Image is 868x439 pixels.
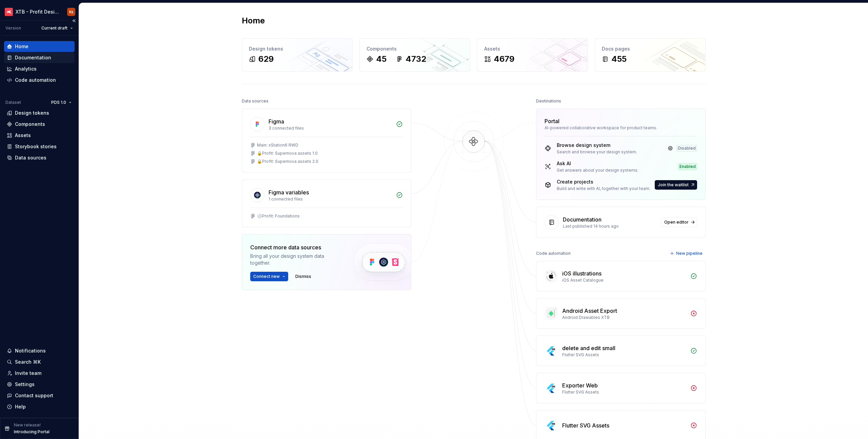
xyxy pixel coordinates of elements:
[602,45,698,52] div: Docs pages
[15,392,53,399] div: Contact support
[664,220,689,225] span: Open editor
[295,274,311,279] span: Dismiss
[14,429,50,435] p: Introducing Portal
[557,178,650,185] div: Create projects
[41,25,67,31] span: Current draft
[562,307,617,315] div: Android Asset Export
[242,96,269,106] div: Data sources
[253,274,280,279] span: Connect new
[14,422,41,428] p: New release!
[557,160,638,167] div: Ask AI
[477,38,588,72] a: Assets4679
[563,224,657,229] div: Last published 14 hours ago
[5,100,21,105] div: Dataset
[655,180,697,190] button: Join the waitlist
[15,65,37,72] div: Analytics
[611,54,627,64] div: 455
[668,249,706,258] button: New pipeline
[257,151,318,156] div: 🔒Profit: Supernova assets 1.0
[15,77,56,83] div: Code automation
[4,152,75,163] a: Data sources
[536,249,571,258] div: Code automation
[269,196,392,202] div: 1 connected files
[4,357,75,367] button: Search ⌘K
[4,368,75,379] a: Invite team
[4,141,75,152] a: Storybook stories
[242,109,411,173] a: Figma3 connected filesMain: xStation6 RWD🔒Profit: Supernova assets 1.0🔒Profit: Supernova assets 2.0
[4,75,75,85] a: Code automation
[562,381,598,389] div: Exporter Web
[658,182,689,188] span: Join the waitlist
[250,272,288,281] button: Connect new
[676,145,697,152] div: Disabled
[545,125,697,131] div: AI-powered collaborative workspace for product teams.
[376,54,387,64] div: 45
[38,23,76,33] button: Current draft
[4,52,75,63] a: Documentation
[48,98,75,107] button: PDS 1.0
[562,278,686,283] div: iOS Asset Catalogue
[4,379,75,390] a: Settings
[5,25,21,31] div: Version
[562,352,686,358] div: Flutter SVG Assets
[4,130,75,141] a: Assets
[69,9,74,15] div: KŁ
[257,213,300,219] div: ⚪️Profit: Foundations
[557,186,650,191] div: Build and write with AI, together with your team.
[15,110,49,116] div: Design tokens
[15,121,45,128] div: Components
[545,117,559,125] div: Portal
[562,421,609,430] div: Flutter SVG Assets
[269,188,309,196] div: Figma variables
[562,389,686,395] div: Flutter SVG Assets
[563,215,601,224] div: Documentation
[557,142,637,149] div: Browse design system
[15,43,28,50] div: Home
[15,370,41,377] div: Invite team
[15,347,46,354] div: Notifications
[69,16,79,25] button: Collapse sidebar
[269,126,392,131] div: 3 connected files
[15,54,51,61] div: Documentation
[4,390,75,401] button: Contact support
[269,117,284,126] div: Figma
[562,344,615,352] div: delete and edit small
[1,4,77,19] button: XTB - Profit Design SystemKŁ
[4,119,75,130] a: Components
[15,403,26,410] div: Help
[242,38,353,72] a: Design tokens629
[536,96,561,106] div: Destinations
[250,243,342,251] div: Connect more data sources
[257,159,318,164] div: 🔒Profit: Supernova assets 2.0
[676,251,703,256] span: New pipeline
[359,38,470,72] a: Components454732
[15,154,46,161] div: Data sources
[242,15,265,26] h2: Home
[5,8,13,16] img: 69bde2f7-25a0-4577-ad58-aa8b0b39a544.png
[292,272,314,281] button: Dismiss
[406,54,426,64] div: 4732
[562,269,601,278] div: iOS illustrations
[4,345,75,356] button: Notifications
[661,217,697,227] a: Open editor
[562,315,686,320] div: Android Drawables XTB
[242,179,411,227] a: Figma variables1 connected files⚪️Profit: Foundations
[4,41,75,52] a: Home
[15,132,31,139] div: Assets
[557,149,637,155] div: Search and browse your design system.
[258,54,274,64] div: 629
[250,253,342,266] div: Bring all your design system data together.
[249,45,346,52] div: Design tokens
[4,401,75,412] button: Help
[367,45,463,52] div: Components
[678,163,697,170] div: Enabled
[494,54,514,64] div: 4679
[4,108,75,118] a: Design tokens
[257,142,298,148] div: Main: xStation6 RWD
[4,63,75,74] a: Analytics
[15,359,41,365] div: Search ⌘K
[595,38,706,72] a: Docs pages455
[16,8,59,15] div: XTB - Profit Design System
[15,143,57,150] div: Storybook stories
